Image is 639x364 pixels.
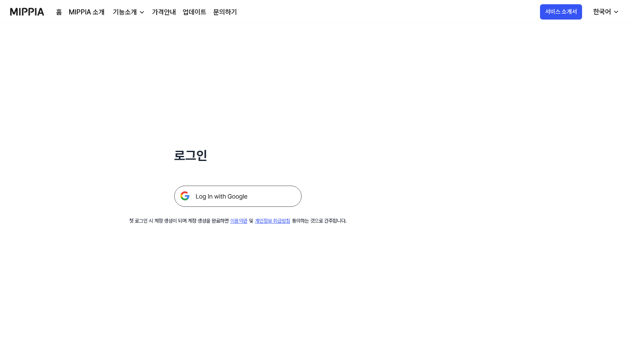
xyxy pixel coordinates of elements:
a: 이용약관 [230,218,247,224]
button: 서비스 소개서 [540,4,582,20]
button: 한국어 [586,3,625,20]
a: 홈 [56,7,62,17]
a: 가격안내 [152,7,176,17]
img: 구글 로그인 버튼 [174,186,302,207]
button: 기능소개 [111,7,145,17]
h1: 로그인 [174,146,302,165]
a: 업데이트 [183,7,206,17]
div: 기능소개 [111,7,139,17]
img: down [139,9,145,16]
div: 첫 로그인 시 계정 생성이 되며 계정 생성을 완료하면 및 동의하는 것으로 간주합니다. [129,217,347,225]
a: 개인정보 취급방침 [255,218,290,224]
div: 한국어 [591,7,613,17]
a: 문의하기 [213,7,237,17]
a: MIPPIA 소개 [69,7,105,17]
